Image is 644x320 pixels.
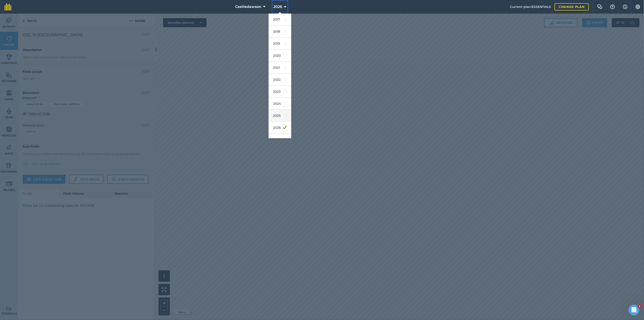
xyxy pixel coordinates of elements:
[597,5,603,9] img: Two speech bubbles overlapping with the left bubble in the forefront
[269,50,291,62] a: 2020
[269,86,291,98] a: 2023
[555,3,589,10] a: Change plan
[610,5,615,9] img: A question mark icon
[5,3,11,10] img: fieldmargin Logo
[269,74,291,86] a: 2022
[510,4,551,9] span: Current plan : ESSENTIALS
[635,5,641,9] img: A cog icon
[269,98,291,110] a: 2024
[269,134,291,146] a: 2027
[235,4,261,10] span: Castledawson
[269,110,291,122] a: 2025
[629,305,639,315] iframe: Intercom live chat
[274,4,282,10] span: 2026
[638,305,642,308] span: 1
[269,14,291,26] a: 2017
[269,122,291,134] a: 2026
[269,62,291,74] a: 2021
[269,38,291,50] a: 2019
[269,26,291,38] a: 2018
[623,4,627,10] img: svg+xml;base64,PHN2ZyB4bWxucz0iaHR0cDovL3d3dy53My5vcmcvMjAwMC9zdmciIHdpZHRoPSIxNyIgaGVpZ2h0PSIxNy...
